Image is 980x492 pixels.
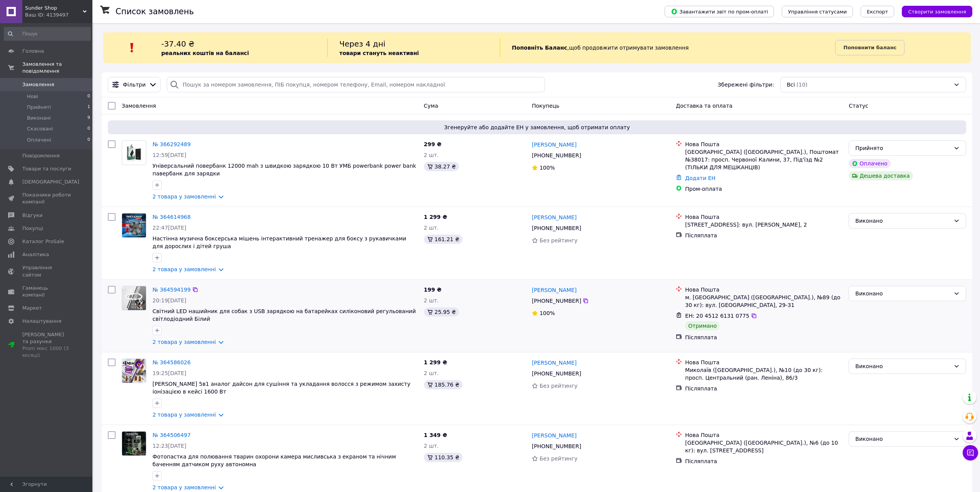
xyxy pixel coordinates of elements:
span: Експорт [867,9,888,15]
div: м. [GEOGRAPHIC_DATA] ([GEOGRAPHIC_DATA].), №89 (до 30 кг): вул. [GEOGRAPHIC_DATA], 29-31 [685,294,843,309]
a: [PERSON_NAME] [532,286,576,294]
span: Скасовані [27,125,53,132]
span: Нові [27,93,38,100]
h1: Список замовлень [116,7,194,16]
a: Світний LED нашийник для собак з USB зарядкою на батарейках силіконовий регульований світлодіодни... [152,308,416,322]
span: 199 ₴ [424,287,442,293]
button: Експорт [861,6,895,17]
span: Всі [787,81,795,88]
a: Настінна музична боксерська мішень інтерактивний тренажер для боксу з рукавичками для дорослих і ... [152,235,406,249]
span: 1 299 ₴ [424,359,447,365]
input: Пошук [4,27,91,41]
a: № 364586026 [152,359,191,365]
span: Згенеруйте або додайте ЕН у замовлення, щоб отримати оплату [111,123,963,131]
div: Отримано [685,321,720,330]
span: Покупці [22,225,43,232]
a: [PERSON_NAME] 5в1 аналог дайсон для сушіння та укладання волосся з режимом захисту іонізацією в к... [152,381,410,395]
span: Налаштування [22,318,62,325]
span: Створити замовлення [908,9,966,15]
a: 2 товара у замовленні [152,339,216,345]
a: № 364614968 [152,214,191,220]
a: [PERSON_NAME] [532,359,576,367]
span: [DEMOGRAPHIC_DATA] [22,178,79,185]
img: Фото товару [122,213,146,237]
div: Післяплата [685,385,843,392]
div: 185.76 ₴ [424,380,462,389]
div: [PHONE_NUMBER] [530,295,583,306]
b: реальних коштів на балансі [161,50,249,56]
span: Головна [22,48,44,55]
div: 25.95 ₴ [424,307,459,317]
span: Доставка та оплата [676,103,732,109]
a: [PERSON_NAME] [532,213,576,221]
div: Нова Пошта [685,140,843,148]
div: Пром-оплата [685,185,843,193]
span: 0 [87,125,90,132]
a: 2 товара у замовленні [152,484,216,490]
a: Фото товару [122,431,146,456]
span: (10) [796,82,807,88]
div: [PHONE_NUMBER] [530,223,583,233]
span: 0 [87,137,90,143]
a: [PERSON_NAME] [532,141,576,148]
a: Фото товару [122,286,146,310]
span: 20:19[DATE] [152,297,186,304]
b: товари стануть неактивні [339,50,419,56]
span: Управління сайтом [22,264,71,278]
span: Замовлення [122,103,156,109]
a: Універсальний повербанк 12000 mah з швидкою зарядкою 10 Вт УМБ powerbank power bank павербанк для... [152,163,416,177]
a: Фото товару [122,213,146,238]
button: Управління статусами [782,6,853,17]
span: 22:47[DATE] [152,225,186,231]
div: Післяплата [685,334,843,341]
a: Створити замовлення [894,8,972,14]
span: 0 [87,93,90,100]
button: Чат з покупцем [963,445,978,460]
a: Додати ЕН [685,175,715,181]
span: [PERSON_NAME] та рахунки [22,331,71,359]
a: Фотопастка для полювання тварин охорони камера мисливська з екраном та нічним баченням датчиком р... [152,454,396,467]
span: 9 [87,115,90,122]
span: 1 [87,104,90,111]
div: 161.21 ₴ [424,235,462,244]
span: Прийняті [27,104,51,111]
span: Замовлення та повідомлення [22,61,92,75]
span: Cума [424,103,438,109]
img: Фото товару [122,432,146,455]
div: Нова Пошта [685,359,843,366]
span: Товари та послуги [22,165,71,172]
div: 38.27 ₴ [424,162,459,171]
span: -37.40 ₴ [161,39,194,48]
span: Без рейтингу [539,237,578,243]
div: Виконано [855,362,950,370]
span: Виконані [27,115,51,122]
span: Повідомлення [22,152,60,159]
a: Фото товару [122,140,146,165]
span: Через 4 дні [339,39,385,48]
a: 2 товара у замовленні [152,193,216,200]
div: Прийнято [855,144,950,152]
div: Prom мікс 1000 (3 місяці) [22,345,71,359]
span: 2 шт. [424,225,439,231]
b: Поповнити баланс [843,45,896,50]
span: Статус [849,103,868,109]
span: 19:25[DATE] [152,370,186,376]
b: Поповніть Баланс [512,45,567,51]
a: 2 товара у замовленні [152,266,216,272]
span: Sunder Shop [25,5,83,12]
div: Виконано [855,435,950,443]
a: № 366292489 [152,141,191,147]
div: Виконано [855,217,950,225]
div: Післяплата [685,457,843,465]
span: 12:23[DATE] [152,443,186,449]
span: 2 шт. [424,152,439,158]
div: Ваш ID: 4139497 [25,12,92,18]
span: 1 349 ₴ [424,432,447,438]
a: № 364506497 [152,432,191,438]
div: Виконано [855,289,950,298]
a: № 364594199 [152,287,191,293]
div: , щоб продовжити отримувати замовлення [500,38,835,57]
